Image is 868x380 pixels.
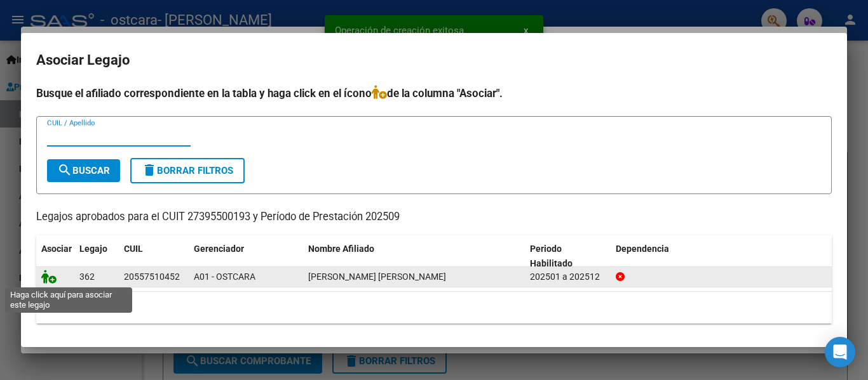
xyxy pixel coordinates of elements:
[119,235,189,277] datatable-header-cell: CUIL
[194,272,255,282] span: A01 - OSTCARA
[124,270,180,284] div: 20557510452
[130,158,245,183] button: Borrar Filtros
[611,235,832,277] datatable-header-cell: Dependencia
[189,235,303,277] datatable-header-cell: Gerenciador
[36,292,832,324] div: 1 registros
[74,235,119,277] datatable-header-cell: Legajo
[308,272,446,282] span: DEL BARCO IAN LEONEL
[825,337,855,367] div: Open Intercom Messenger
[142,162,157,178] mat-icon: delete
[194,244,244,254] span: Gerenciador
[47,159,120,182] button: Buscar
[36,209,832,225] p: Legajos aprobados para el CUIT 27395500193 y Período de Prestación 202509
[525,235,611,277] datatable-header-cell: Periodo Habilitado
[57,162,72,178] mat-icon: search
[79,272,95,282] span: 362
[616,244,669,254] span: Dependencia
[530,244,573,268] span: Periodo Habilitado
[36,235,74,277] datatable-header-cell: Asociar
[308,244,374,254] span: Nombre Afiliado
[36,85,832,102] h4: Busque el afiliado correspondiente en la tabla y haga click en el ícono de la columna "Asociar".
[530,270,606,284] div: 202501 a 202512
[124,244,143,254] span: CUIL
[79,244,107,254] span: Legajo
[36,48,832,72] h2: Asociar Legajo
[303,235,525,277] datatable-header-cell: Nombre Afiliado
[57,165,110,176] span: Buscar
[142,165,233,176] span: Borrar Filtros
[41,244,72,254] span: Asociar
